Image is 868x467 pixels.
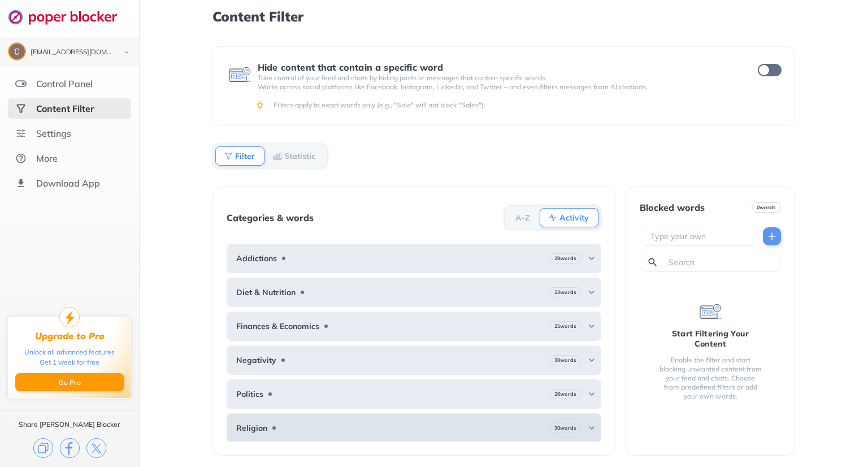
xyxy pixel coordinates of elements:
[236,322,319,331] b: Finances & Economics
[649,231,753,242] input: Type your own
[559,214,589,221] b: Activity
[236,390,263,399] b: Politics
[35,331,105,341] div: Upgrade to Pro
[212,9,795,24] h1: Content Filter
[60,438,80,458] img: facebook.svg
[15,78,27,89] img: features.svg
[33,438,53,458] img: copy.svg
[224,152,233,161] img: Filter
[258,73,737,83] p: Take control of your feed and chats by hiding posts or messages that contain specific words.
[554,288,576,296] b: 23 words
[31,49,114,57] div: laxbro3244@gmail.com
[554,322,576,330] b: 25 words
[640,202,705,213] div: Blocked words
[273,152,282,161] img: Statistic
[227,213,314,223] div: Categories & words
[8,9,129,25] img: logo-webpage.svg
[36,128,71,139] div: Settings
[554,254,576,262] b: 29 words
[236,423,267,433] b: Religion
[548,213,557,222] img: Activity
[59,307,80,327] img: upgrade-to-pro.svg
[658,328,763,349] div: Start Filtering Your Content
[86,438,106,458] img: x.svg
[36,178,100,189] div: Download App
[15,178,27,189] img: download-app.svg
[274,101,779,110] div: Filters apply to exact words only (e.g., "Sale" will not block "Sales").
[15,153,27,164] img: about.svg
[36,153,58,164] div: More
[284,153,315,159] b: Statistic
[36,103,94,114] div: Content Filter
[236,254,277,263] b: Addictions
[258,62,737,72] div: Hide content that contain a specific word
[554,356,576,364] b: 30 words
[15,103,27,114] img: social-selected.svg
[24,347,115,357] div: Unlock all advanced features
[19,420,120,429] div: Share [PERSON_NAME] Blocker
[236,288,296,297] b: Diet & Nutrition
[757,204,776,211] b: 0 words
[36,78,93,89] div: Control Panel
[15,373,124,391] button: Go Pro
[258,83,737,92] p: Works across social platforms like Facebook, Instagram, LinkedIn, and Twitter – and even filters ...
[40,357,99,367] div: Get 1 week for free
[667,257,776,268] input: Search
[9,44,25,59] img: ACg8ocJ44w2j-pXHXuwQMlZV8UUNdpB1T1Tfjf2ISVXB5fROBnsJhg=s96-c
[515,214,530,221] b: A-Z
[236,356,276,365] b: Negativity
[120,46,133,58] img: chevron-bottom-black.svg
[15,128,27,139] img: settings.svg
[554,424,576,432] b: 30 words
[658,356,763,401] div: Enable the filter and start blocking unwanted content from your feed and chats. Choose from prede...
[235,153,255,159] b: Filter
[554,390,576,398] b: 26 words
